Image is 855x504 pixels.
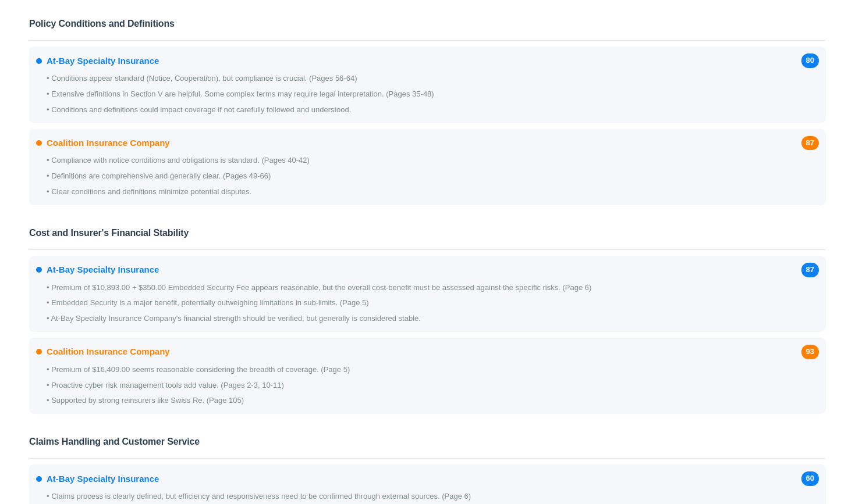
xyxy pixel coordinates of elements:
[801,136,819,151] span: 87
[47,364,819,376] p: • Premium of $16,409.00 seems reasonable considering the breadth of coverage. (Page 5)
[47,297,819,309] p: • Embedded Security is a major benefit, potentially outweighing limitations in sub-limits. (Page 5)
[47,313,819,325] p: • At-Bay Specialty Insurance Company's financial strength should be verified, but generally is co...
[47,186,819,198] p: • Clear conditions and definitions minimize potential disputes.
[801,263,819,277] span: 87
[29,15,826,41] h3: Policy Conditions and Definitions
[47,73,819,85] p: • Conditions appear standard (Notice, Cooperation), but compliance is crucial. (Pages 56-64)
[47,54,159,68] span: At-Bay Specialty Insurance
[47,155,819,167] p: • Compliance with notice conditions and obligations is standard. (Pages 40-42)
[29,432,826,459] h3: Claims Handling and Customer Service
[801,471,819,486] span: 60
[801,345,819,359] span: 93
[47,136,170,150] span: Coalition Insurance Company
[47,472,159,486] span: At-Bay Specialty Insurance
[47,170,819,183] p: • Definitions are comprehensive and generally clear. (Pages 49-66)
[47,263,159,277] span: At-Bay Specialty Insurance
[47,491,819,503] p: • Claims process is clearly defined, but efficiency and responsiveness need to be confirmed throu...
[47,88,819,101] p: • Extensive definitions in Section V are helpful. Some complex terms may require legal interpreta...
[47,282,819,294] p: • Premium of $10,893.00 + $350.00 Embedded Security Fee appears reasonable, but the overall cost-...
[47,104,819,116] p: • Conditions and definitions could impact coverage if not carefully followed and understood.
[801,53,819,68] span: 80
[29,224,826,250] h3: Cost and Insurer's Financial Stability
[47,345,170,359] span: Coalition Insurance Company
[47,380,819,392] p: • Proactive cyber risk management tools add value. (Pages 2-3, 10-11)
[47,395,819,407] p: • Supported by strong reinsurers like Swiss Re. (Page 105)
